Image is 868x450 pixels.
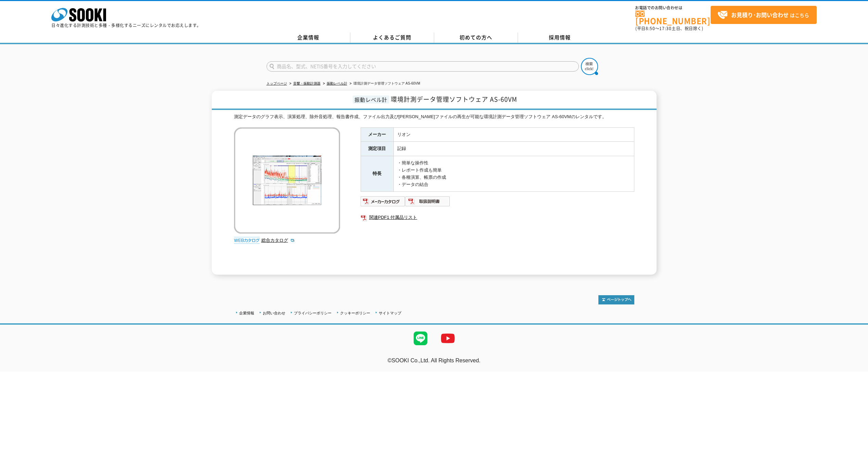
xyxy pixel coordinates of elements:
[518,33,602,43] a: 採用情報
[393,156,634,192] td: ・簡単な操作性 ・レポート作成も簡単 ・各種演算、帳票の作成 ・データの結合
[434,325,462,352] img: YouTube
[361,156,393,192] th: 特長
[598,295,634,304] img: トップページへ
[261,238,295,243] a: 総合カタログ
[434,33,518,43] a: 初めての方へ
[263,311,285,315] a: お問い合わせ
[361,142,393,156] th: 測定項目
[581,58,598,75] img: btn_search.png
[267,33,350,43] a: 企業情報
[731,11,789,19] strong: お見積り･お問い合わせ
[340,311,370,315] a: クッキーポリシー
[711,6,817,24] a: お見積り･お問い合わせはこちら
[391,95,517,104] span: 環境計測データ管理ソフトウェア AS-60VM
[405,196,450,207] img: 取扱説明書
[393,127,634,142] td: リオン
[361,201,405,206] a: メーカーカタログ
[353,96,389,103] span: 振動レベル計
[234,237,260,244] img: webカタログ
[234,113,634,121] div: 測定データのグラフ表示、演算処理、除外音処理、報告書作成、ファイル出力及び[PERSON_NAME]ファイルの再生が可能な環境計測データ管理ソフトウェア AS-60VMのレンタルです。
[348,80,420,87] li: 環境計測データ管理ソフトウェア AS-60VM
[635,25,703,32] span: (平日 ～ 土日、祝日除く)
[361,127,393,142] th: メーカー
[659,25,672,32] span: 17:30
[405,201,450,206] a: 取扱説明書
[361,213,634,222] a: 関連PDF1 付属品リスト
[717,10,809,20] span: はこちら
[51,23,201,27] p: 日々進化する計測技術と多種・多様化するニーズにレンタルでお応えします。
[646,25,655,32] span: 8:50
[327,82,347,85] a: 振動レベル計
[234,127,340,234] img: 環境計測データ管理ソフトウェア AS-60VM
[239,311,254,315] a: 企業情報
[459,34,492,41] span: 初めての方へ
[407,325,434,352] img: LINE
[361,196,405,207] img: メーカーカタログ
[294,311,332,315] a: プライバシーポリシー
[379,311,401,315] a: サイトマップ
[635,11,711,25] a: [PHONE_NUMBER]
[393,142,634,156] td: 記録
[350,33,434,43] a: よくあるご質問
[842,365,868,371] a: テストMail
[635,6,711,10] span: お電話でのお問い合わせは
[267,82,287,85] a: トップページ
[267,61,579,72] input: 商品名、型式、NETIS番号を入力してください
[293,82,321,85] a: 音響・振動計測器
